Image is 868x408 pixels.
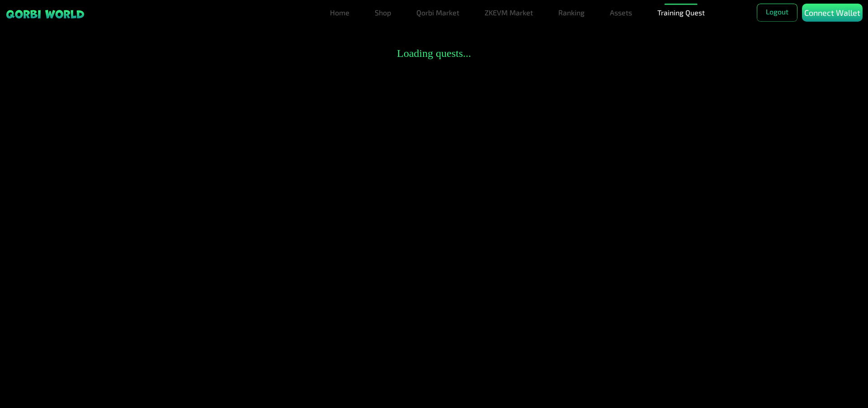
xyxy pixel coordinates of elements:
[804,7,860,19] p: Connect Wallet
[326,4,353,22] a: Home
[371,4,395,22] a: Shop
[654,4,708,22] a: Training Quest
[555,4,588,22] a: Ranking
[606,4,636,22] a: Assets
[413,4,463,22] a: Qorbi Market
[5,9,85,19] img: sticky brand-logo
[757,4,797,22] button: Logout
[481,4,537,22] a: ZKEVM Market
